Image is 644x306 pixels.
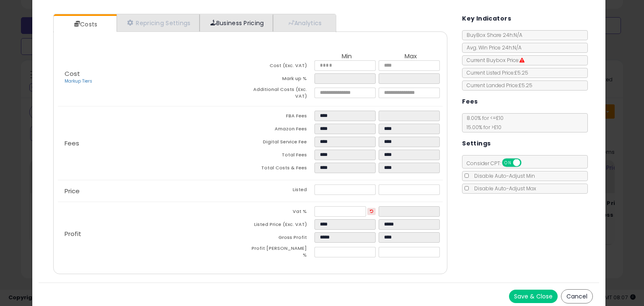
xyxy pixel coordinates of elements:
i: Suppressed Buy Box [519,58,525,63]
td: Vat % [250,206,314,219]
a: Costs [54,16,116,33]
td: Listed Price (Exc. VAT) [250,219,314,232]
a: Markup Tiers [65,78,92,84]
span: Current Landed Price: £5.25 [462,82,532,89]
h5: Fees [462,96,478,107]
span: Avg. Win Price 24h: N/A [462,44,522,51]
span: Current Buybox Price: [462,57,525,64]
span: Disable Auto-Adjust Max [470,185,536,192]
th: Min [314,53,379,60]
p: Price [58,188,250,194]
button: Cancel [561,289,593,303]
td: Profit [PERSON_NAME] % [250,245,314,261]
span: ON [503,159,513,166]
span: Disable Auto-Adjust Min [470,172,535,179]
td: FBA Fees [250,111,314,124]
p: Cost [58,70,250,85]
th: Max [379,53,443,60]
button: Save & Close [509,290,558,303]
span: Current Listed Price: £5.25 [462,69,528,76]
span: 15.00 % for > £10 [462,124,501,131]
td: Cost (Exc. VAT) [250,60,314,73]
span: Consider CPT: [462,160,532,167]
h5: Settings [462,138,491,149]
td: Digital Service Fee [250,137,314,150]
td: Amazon Fees [250,124,314,137]
a: Repricing Settings [117,14,200,31]
p: Profit [58,231,250,237]
span: OFF [520,159,534,166]
td: Mark up % [250,73,314,86]
a: Analytics [273,14,335,31]
td: Total Fees [250,150,314,163]
a: Business Pricing [200,14,273,31]
p: Fees [58,140,250,147]
h5: Key Indicators [462,13,511,24]
td: Gross Profit [250,232,314,245]
span: 8.00 % for <= £10 [462,114,504,131]
td: Total Costs & Fees [250,163,314,176]
td: Additional Costs (Exc. VAT) [250,86,314,102]
span: BuyBox Share 24h: N/A [462,31,522,39]
td: Listed [250,184,314,197]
